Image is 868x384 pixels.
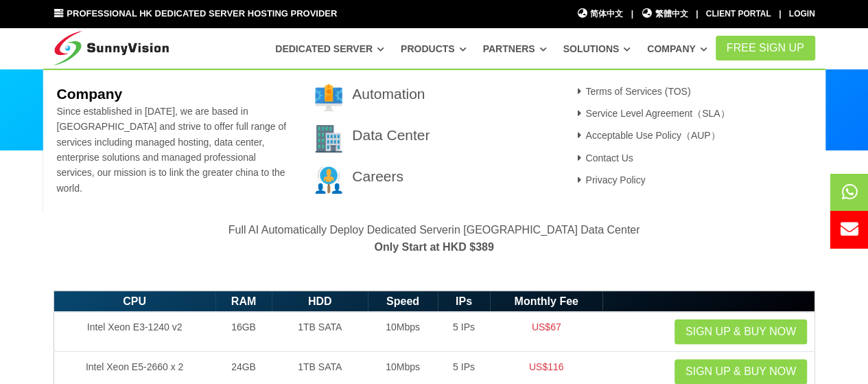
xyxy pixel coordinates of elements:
a: FREE Sign Up [716,36,815,60]
a: Solutions [563,36,631,61]
a: Privacy Policy [574,174,646,185]
a: Sign up & Buy Now [675,319,807,344]
a: Automation [352,86,425,102]
div: Company [43,69,825,214]
a: Contact Us [574,153,633,163]
li: | [696,8,698,21]
a: 简体中文 [576,8,624,21]
a: Service Level Agreement（SLA） [574,108,730,119]
td: US$67 [490,312,602,352]
th: CPU [54,291,215,312]
a: Terms of Services (TOS) [574,86,691,97]
a: 繁體中文 [641,8,688,21]
a: Sign up & Buy Now [675,359,807,384]
td: 1TB SATA [272,312,368,352]
td: 5 IPs [438,312,490,352]
a: Products [401,36,467,61]
a: Careers [352,168,403,184]
th: Speed [368,291,438,312]
b: Company [56,86,122,102]
a: Dedicated Server [275,36,384,61]
th: Monthly Fee [490,291,602,312]
a: Login [789,9,815,19]
li: | [631,8,633,21]
img: 001-brand.png [315,84,342,111]
th: HDD [272,291,368,312]
span: Since established in [DATE], we are based in [GEOGRAPHIC_DATA] and strive to offer full range of ... [56,106,286,194]
p: Full AI Automatically Deploy Dedicated Serverin [GEOGRAPHIC_DATA] Data Center [54,221,815,256]
a: Client Portal [706,9,771,19]
a: Acceptable Use Policy（AUP） [574,130,720,141]
span: Professional HK Dedicated Server Hosting Provider [67,8,337,19]
a: Partners [483,36,547,61]
th: IPs [438,291,490,312]
img: 003-research.png [315,166,342,194]
a: Data Center [352,127,430,143]
td: 16GB [215,312,272,352]
img: 002-town.png [315,125,342,153]
th: RAM [215,291,272,312]
td: Intel Xeon E3-1240 v2 [54,312,215,352]
strong: Only Start at HKD $389 [374,241,493,253]
li: | [779,8,781,21]
a: Company [647,36,707,61]
td: 10Mbps [368,312,438,352]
